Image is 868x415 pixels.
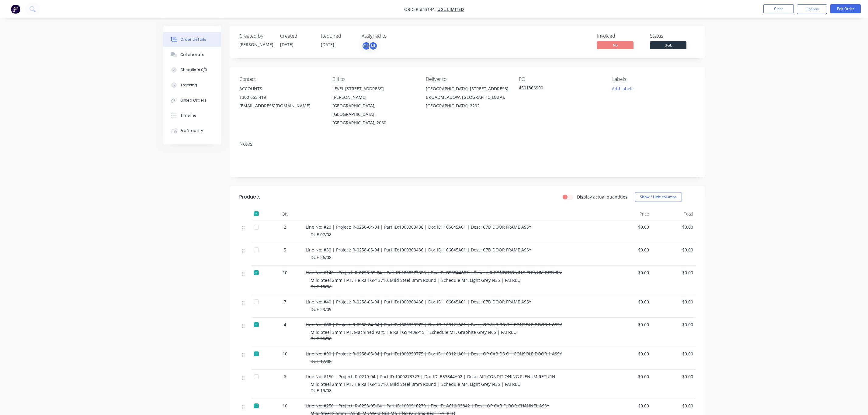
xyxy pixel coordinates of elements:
span: $0.00 [654,321,693,328]
div: ACCOUNTS [239,85,323,93]
span: 10 [283,403,287,409]
span: 10 [283,269,287,276]
span: $0.00 [610,403,649,409]
div: [GEOGRAPHIC_DATA], [GEOGRAPHIC_DATA], [GEOGRAPHIC_DATA], 2060 [332,102,416,127]
div: 1300 655 419 [239,93,323,102]
span: UGL [650,41,686,49]
button: Timeline [163,108,221,123]
span: $0.00 [654,224,693,230]
span: DUE 07/08 [311,232,332,237]
span: Line No: #80 | Project: R-0258-04-04 | Part ID:1000359775 | Doc ID: 109121A01 | Desc: OP CAB DS O... [306,322,562,327]
div: NL [369,41,378,50]
span: Line No: #20 | Project: R-0258-04-04 | Part ID:1000303436 | Doc ID: 106645A01 | Desc: C7D DOOR FR... [306,224,531,230]
div: ACCOUNTS1300 655 419[EMAIL_ADDRESS][DOMAIN_NAME] [239,85,323,110]
label: Display actual quantities [577,194,627,200]
div: Total [651,208,696,220]
div: [EMAIL_ADDRESS][DOMAIN_NAME] [239,102,323,110]
div: Timeline [180,113,196,118]
span: [DATE] [321,42,334,47]
div: [GEOGRAPHIC_DATA], [STREET_ADDRESS] [426,85,509,93]
span: $0.00 [654,403,693,409]
span: Line No: #30 | Project: R-0258-05-04 | Part ID:1000303436 | Doc ID: 106645A01 | Desc: C7D DOOR FR... [306,247,531,253]
div: BROADMEADOW, [GEOGRAPHIC_DATA], [GEOGRAPHIC_DATA], 2292 [426,93,509,110]
span: $0.00 [654,269,693,276]
div: Checklists 0/0 [180,67,207,73]
span: $0.00 [610,351,649,357]
span: Line No: #40 | Project: R-0258-05-04 | Part ID:1000303436 | Doc ID: 106645A01 | Desc: C7D DOOR FR... [306,299,531,305]
div: CH [362,41,371,50]
button: Order details [163,32,221,47]
div: Profitability [180,128,203,133]
span: 6 [284,373,286,380]
span: $0.00 [610,373,649,380]
span: 2 [284,224,286,230]
span: $0.00 [610,321,649,328]
div: Invoiced [597,33,643,39]
button: Options [797,4,827,14]
div: [GEOGRAPHIC_DATA], [STREET_ADDRESS]BROADMEADOW, [GEOGRAPHIC_DATA], [GEOGRAPHIC_DATA], 2292 [426,85,509,110]
div: Created [280,33,314,39]
span: Mild Steel 2mm HA1, Tie Rail GP13710, Mild Steel 8mm Round | Schedule M4, Light Grey N35 | FAI RE... [311,277,521,289]
button: Linked Orders [163,93,221,108]
div: Products [239,193,261,201]
button: Tracking [163,78,221,93]
span: Mild Steel 3mm HA1, Machined Part, Tie Rail GS4408P15 | Schedule M1, Graphite Grey N65 | FAI REQ ... [311,329,517,341]
span: DUE 12/08 [311,358,332,364]
div: Assigned to [362,33,422,39]
span: 4 [284,321,286,328]
div: Created by [239,33,273,39]
span: Order #43144 - [404,6,437,12]
span: $0.00 [610,224,649,230]
button: Show / Hide columns [635,192,682,202]
div: Tracking [180,82,197,88]
button: CHNL [362,41,378,50]
button: Close [763,4,794,13]
button: Add labels [609,85,637,93]
a: UGL LIMITED [437,6,464,12]
span: $0.00 [654,351,693,357]
div: LEVEL [STREET_ADDRESS][PERSON_NAME] [332,85,416,102]
button: UGL [650,41,686,50]
span: $0.00 [654,247,693,253]
span: DUE 23/09 [311,306,332,312]
button: Edit Order [830,4,861,13]
div: Collaborate [180,52,204,57]
div: PO [519,76,602,82]
span: DUE 26/08 [311,254,332,260]
div: LEVEL [STREET_ADDRESS][PERSON_NAME][GEOGRAPHIC_DATA], [GEOGRAPHIC_DATA], [GEOGRAPHIC_DATA], 2060 [332,85,416,127]
span: 5 [284,247,286,253]
span: 7 [284,299,286,305]
div: Notes [239,141,696,147]
span: Mild Steel 2mm HA1, Tie Rail GP13710, Mild Steel 8mm Round | Schedule M4, Light Grey N35 | FAI RE... [311,381,521,393]
div: Price [607,208,651,220]
div: Bill to [332,76,416,82]
div: Contact [239,76,323,82]
span: [DATE] [280,42,293,47]
span: $0.00 [654,299,693,305]
span: Line No: #140 | Project: R-0258-05-04 | Part ID:1000273323 | Doc ID: B53844A02 | Desc: AIR CONDIT... [306,270,562,275]
span: Line No: #250 | Project: R-0258-05-04 | Part ID:1000516279 | Doc ID: A610-03842 | Desc: OP CAB FL... [306,403,549,409]
span: 10 [283,351,287,357]
div: 4501866990 [519,85,595,93]
div: Linked Orders [180,98,207,103]
div: Status [650,33,696,39]
div: [PERSON_NAME] [239,41,273,48]
button: Checklists 0/0 [163,62,221,78]
span: $0.00 [610,299,649,305]
span: $0.00 [610,269,649,276]
button: Profitability [163,123,221,138]
div: Order details [180,37,206,42]
div: Deliver to [426,76,509,82]
span: $0.00 [610,247,649,253]
img: Factory [11,5,20,14]
span: Line No: #90 | Project: R-0258-05-04 | Part ID:1000359775 | Doc ID: 109121A01 | Desc: OP CAB DS O... [306,351,562,357]
button: Collaborate [163,47,221,62]
span: $0.00 [654,373,693,380]
div: Labels [612,76,696,82]
div: Qty [267,208,303,220]
span: No [597,41,634,49]
div: Required [321,33,354,39]
span: Line No: #150 | Project: R-0219-04 | Part ID:1000273323 | Doc ID: B53844A02 | Desc: AIR CONDITION... [306,374,555,379]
